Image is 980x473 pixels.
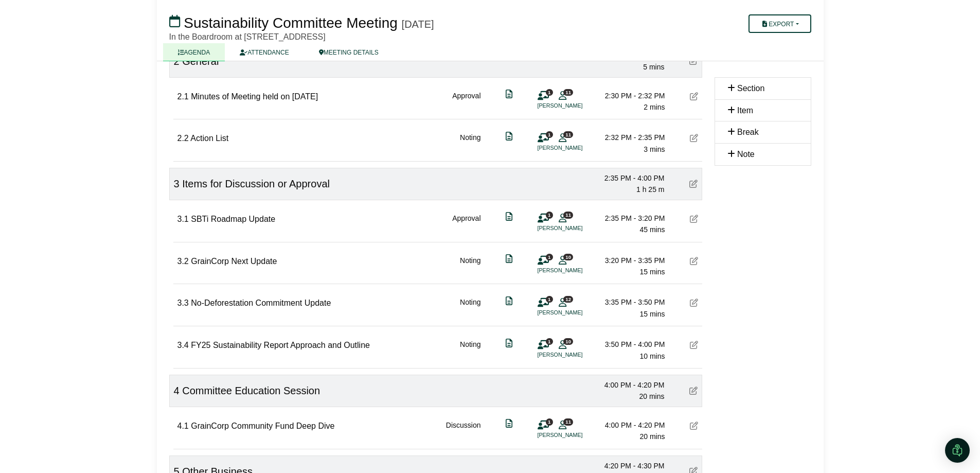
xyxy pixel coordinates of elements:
[446,419,481,443] div: Discussion
[945,438,970,463] div: Open Intercom Messenger
[563,131,573,138] span: 11
[737,150,755,159] span: Note
[644,145,665,153] span: 3 mins
[460,339,480,362] div: Noting
[737,106,753,115] span: Item
[177,134,189,143] span: 2.2
[402,18,434,30] div: [DATE]
[191,341,370,349] span: FY25 Sustainability Report Approach and Outline
[639,268,665,276] span: 15 mins
[563,418,573,425] span: 11
[593,379,665,391] div: 4:00 PM - 4:20 PM
[177,257,189,266] span: 3.2
[177,299,189,307] span: 3.3
[639,432,665,441] span: 20 mins
[563,254,573,260] span: 10
[538,101,615,110] li: [PERSON_NAME]
[174,385,180,396] span: 4
[460,296,480,320] div: Noting
[639,225,665,234] span: 45 mins
[639,310,665,318] span: 15 mins
[593,419,665,431] div: 4:00 PM - 4:20 PM
[593,213,665,224] div: 2:35 PM - 3:20 PM
[538,224,615,233] li: [PERSON_NAME]
[546,212,553,218] span: 1
[538,144,615,152] li: [PERSON_NAME]
[563,338,573,345] span: 10
[737,84,764,93] span: Section
[538,431,615,440] li: [PERSON_NAME]
[593,90,665,101] div: 2:30 PM - 2:32 PM
[593,255,665,266] div: 3:20 PM - 3:35 PM
[636,185,664,194] span: 1 h 25 m
[563,89,573,96] span: 11
[538,266,615,275] li: [PERSON_NAME]
[538,351,615,359] li: [PERSON_NAME]
[643,63,664,71] span: 5 mins
[460,132,480,155] div: Noting
[593,172,665,184] div: 2:35 PM - 4:00 PM
[174,178,180,189] span: 3
[191,257,277,266] span: GrainCorp Next Update
[639,392,664,400] span: 20 mins
[452,213,480,236] div: Approval
[177,341,189,349] span: 3.4
[182,385,320,396] span: Committee Education Session
[304,43,394,61] a: MEETING DETAILS
[538,308,615,317] li: [PERSON_NAME]
[546,89,553,96] span: 1
[644,103,665,111] span: 2 mins
[191,422,334,430] span: GrainCorp Community Fund Deep Dive
[546,418,553,425] span: 1
[177,215,189,223] span: 3.1
[460,255,480,278] div: Noting
[182,56,219,67] span: General
[563,212,573,218] span: 11
[452,90,480,113] div: Approval
[593,296,665,308] div: 3:35 PM - 3:50 PM
[225,43,304,61] a: ATTENDANCE
[190,134,228,143] span: Action List
[182,178,330,189] span: Items for Discussion or Approval
[546,131,553,138] span: 1
[174,56,180,67] span: 2
[546,254,553,260] span: 1
[184,15,398,31] span: Sustainability Committee Meeting
[177,92,189,101] span: 2.1
[546,296,553,303] span: 1
[593,339,665,350] div: 3:50 PM - 4:00 PM
[639,352,665,360] span: 10 mins
[191,215,275,223] span: SBTi Roadmap Update
[593,460,665,471] div: 4:20 PM - 4:30 PM
[546,338,553,345] span: 1
[169,32,326,41] span: In the Boardroom at [STREET_ADDRESS]
[191,92,318,101] span: Minutes of Meeting held on [DATE]
[191,299,331,307] span: No-Deforestation Commitment Update
[593,132,665,143] div: 2:32 PM - 2:35 PM
[563,296,573,303] span: 12
[177,422,189,430] span: 4.1
[163,43,225,61] a: AGENDA
[749,14,811,33] button: Export
[737,128,759,136] span: Break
